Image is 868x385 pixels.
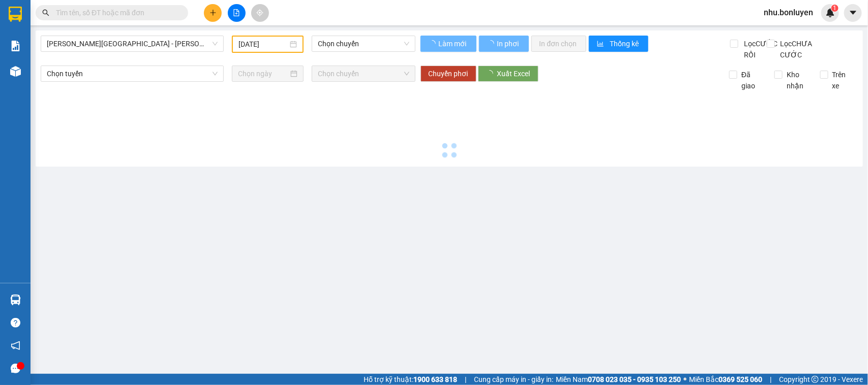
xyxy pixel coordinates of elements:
[826,8,835,17] img: icon-new-feature
[10,66,21,77] img: warehouse-icon
[421,66,476,82] button: Chuyển phơi
[11,318,20,328] span: question-circle
[589,36,648,52] button: bar-chartThống kê
[228,4,246,22] button: file-add
[776,38,822,60] span: Lọc CHƯA CƯỚC
[465,374,466,385] span: |
[497,68,530,79] span: Xuất Excel
[486,70,497,77] span: loading
[318,36,409,51] span: Chọn chuyến
[844,4,862,22] button: caret-down
[719,375,762,383] strong: 0369 525 060
[689,374,762,385] span: Miền Bắc
[828,69,858,91] span: Trên xe
[487,40,496,47] span: loading
[474,374,553,385] span: Cung cấp máy in - giấy in:
[429,40,437,47] span: loading
[833,5,836,12] span: 1
[9,7,22,22] img: logo-vxr
[238,39,288,50] input: 14/09/2025
[256,9,263,16] span: aim
[238,68,288,79] input: Chọn ngày
[233,9,240,16] span: file-add
[737,69,767,91] span: Đã giao
[831,5,839,12] sup: 1
[497,38,521,49] span: In phơi
[209,9,217,16] span: plus
[11,364,20,373] span: message
[318,66,409,81] span: Chọn chuyến
[588,375,681,383] strong: 0708 023 035 - 0935 103 250
[47,66,218,81] span: Chọn tuyến
[556,374,681,385] span: Miền Nam
[439,38,468,49] span: Làm mới
[364,374,457,385] span: Hỗ trợ kỹ thuật:
[597,40,606,48] span: bar-chart
[849,8,858,17] span: caret-down
[812,376,819,383] span: copyright
[531,36,587,52] button: In đơn chọn
[740,38,779,60] span: Lọc CƯỚC RỒI
[47,36,218,51] span: Phú Quốc - Sài Gòn - Bình Phước
[783,69,812,91] span: Kho nhận
[756,6,821,19] span: nhu.bonluyen
[478,66,538,82] button: Xuất Excel
[683,377,686,381] span: ⚪️
[204,4,222,22] button: plus
[610,38,640,49] span: Thống kê
[10,295,21,305] img: warehouse-icon
[42,9,49,16] span: search
[770,374,771,385] span: |
[421,36,476,52] button: Làm mới
[56,7,176,18] input: Tìm tên, số ĐT hoặc mã đơn
[10,41,21,51] img: solution-icon
[11,341,20,350] span: notification
[251,4,269,22] button: aim
[479,36,529,52] button: In phơi
[413,375,457,383] strong: 1900 633 818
